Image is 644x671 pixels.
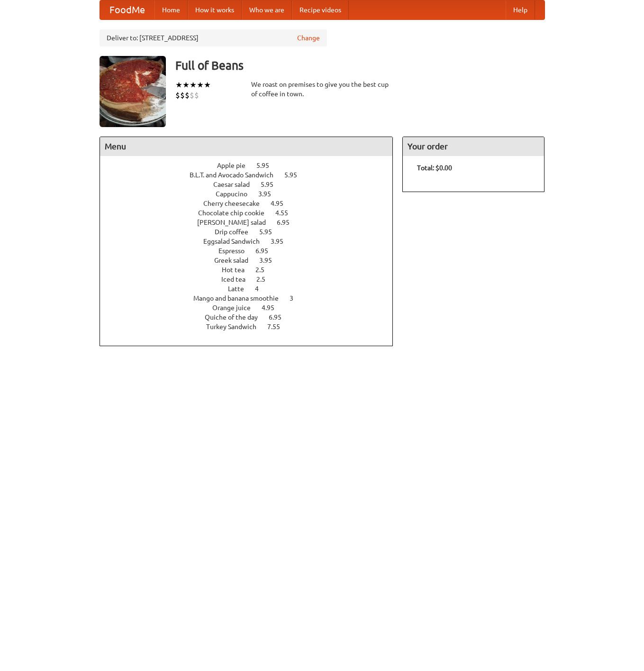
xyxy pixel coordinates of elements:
img: angular.jpg [100,56,166,127]
span: 5.95 [256,162,279,169]
li: ★ [197,80,204,90]
li: $ [180,90,185,101]
span: B.L.T. and Avocado Sandwich [190,171,283,179]
span: 6.95 [277,219,299,226]
a: Chocolate chip cookie 4.55 [198,209,306,217]
span: Cappucino [216,190,257,198]
div: Deliver to: [STREET_ADDRESS] [100,29,327,46]
a: Caesar salad 5.95 [213,181,291,188]
span: Hot tea [222,266,254,274]
span: 3 [290,294,303,302]
a: Change [297,33,320,43]
a: Latte 4 [228,285,276,293]
span: Greek salad [214,257,258,264]
a: Greek salad 3.95 [214,257,290,264]
span: 3.95 [258,190,281,198]
span: 2.5 [255,266,274,274]
a: Drip coffee 5.95 [215,228,290,236]
a: Hot tea 2.5 [222,266,282,274]
a: Recipe videos [292,0,349,19]
span: 6.95 [255,247,278,255]
a: [PERSON_NAME] salad 6.95 [197,219,307,226]
li: $ [175,90,180,101]
a: Cherry cheesecake 4.95 [203,200,301,207]
a: Iced tea 2.5 [221,276,283,283]
b: Total: $0.00 [417,164,452,172]
li: $ [185,90,190,101]
a: Quiche of the day 6.95 [205,313,299,321]
span: 5.95 [259,228,281,236]
span: Mango and banana smoothie [193,294,288,302]
span: 5.95 [261,181,283,188]
span: 3.95 [271,238,293,245]
span: Orange juice [212,304,260,312]
a: B.L.T. and Avocado Sandwich 5.95 [190,171,315,179]
span: 4.95 [262,304,284,312]
li: ★ [182,80,190,90]
span: 5.95 [284,171,307,179]
span: Eggsalad Sandwich [203,238,269,245]
h4: Menu [100,137,393,156]
a: Help [506,0,535,19]
a: How it works [188,0,242,19]
a: Mango and banana smoothie 3 [193,294,311,302]
a: Turkey Sandwich 7.55 [206,323,298,331]
a: Apple pie 5.95 [217,162,287,169]
span: 4 [255,285,268,293]
li: ★ [204,80,211,90]
span: 6.95 [269,313,291,321]
a: FoodMe [100,0,154,19]
span: 7.55 [267,323,290,331]
span: Latte [228,285,254,293]
a: Who we are [242,0,292,19]
span: [PERSON_NAME] salad [197,219,275,226]
a: Orange juice 4.95 [212,304,292,312]
span: 3.95 [259,257,281,264]
li: $ [194,90,199,101]
span: 4.55 [275,209,298,217]
div: We roast on premises to give you the best cup of coffee in town. [251,80,393,99]
span: Cherry cheesecake [203,200,269,207]
span: Apple pie [217,162,255,169]
span: Iced tea [221,276,255,283]
a: Espresso 6.95 [218,247,286,255]
span: 2.5 [256,276,275,283]
h4: Your order [403,137,544,156]
span: Espresso [218,247,254,255]
li: ★ [190,80,197,90]
span: 4.95 [271,200,293,207]
span: Quiche of the day [205,313,267,321]
li: ★ [175,80,182,90]
h3: Full of Beans [175,56,545,75]
span: Drip coffee [215,228,258,236]
a: Home [154,0,188,19]
li: $ [190,90,194,101]
a: Eggsalad Sandwich 3.95 [203,238,301,245]
span: Chocolate chip cookie [198,209,274,217]
span: Caesar salad [213,181,259,188]
span: Turkey Sandwich [206,323,266,331]
a: Cappucino 3.95 [216,190,289,198]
